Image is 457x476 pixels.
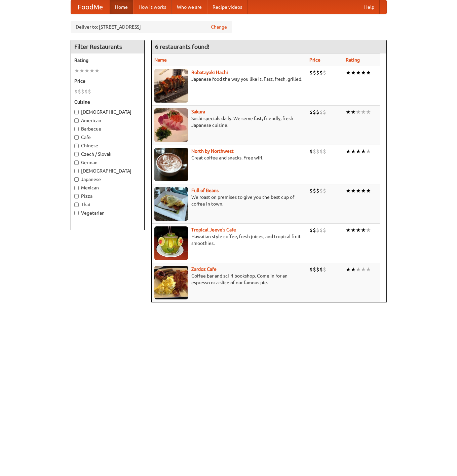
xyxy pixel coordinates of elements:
li: ★ [366,266,371,273]
li: ★ [351,148,356,155]
a: Who we are [172,0,207,14]
img: sakura.jpg [154,108,188,142]
li: ★ [351,266,356,273]
li: ★ [361,226,366,234]
li: ★ [366,226,371,234]
li: ★ [346,148,351,155]
li: $ [309,187,313,194]
li: $ [316,226,319,234]
li: ★ [346,69,351,76]
div: Deliver to: [STREET_ADDRESS] [71,21,232,33]
a: Robatayaki Hachi [191,70,228,75]
label: Barbecue [74,125,141,132]
li: $ [84,88,88,95]
li: $ [316,108,319,116]
label: Mexican [74,184,141,191]
label: [DEMOGRAPHIC_DATA] [74,168,141,174]
label: Pizza [74,193,141,199]
input: American [74,118,79,123]
li: $ [323,226,326,234]
label: Chinese [74,142,141,149]
li: $ [81,88,84,95]
label: [DEMOGRAPHIC_DATA] [74,109,141,115]
label: Thai [74,201,141,208]
li: $ [78,88,81,95]
li: $ [309,69,313,76]
li: $ [313,187,316,194]
input: Chinese [74,144,79,148]
li: ★ [361,266,366,273]
li: $ [74,88,78,95]
li: ★ [346,108,351,116]
li: ★ [356,148,361,155]
label: German [74,159,141,166]
label: Czech / Slovak [74,151,141,157]
a: FoodMe [71,0,110,14]
input: Barbecue [74,127,79,131]
input: Japanese [74,177,79,182]
b: North by Northwest [191,148,234,154]
li: $ [323,148,326,155]
li: ★ [94,67,100,74]
li: $ [313,69,316,76]
li: ★ [361,108,366,116]
li: $ [319,148,323,155]
li: ★ [356,69,361,76]
input: Czech / Slovak [74,152,79,156]
li: ★ [351,226,356,234]
li: $ [313,108,316,116]
li: ★ [366,69,371,76]
a: Home [110,0,133,14]
li: ★ [361,148,366,155]
li: ★ [366,187,371,194]
li: $ [316,148,319,155]
li: $ [313,266,316,273]
li: $ [323,108,326,116]
li: $ [323,266,326,273]
li: ★ [366,108,371,116]
p: Japanese food the way you like it. Fast, fresh, grilled. [154,76,304,82]
li: $ [319,187,323,194]
p: Hawaiian style coffee, fresh juices, and tropical fruit smoothies. [154,233,304,247]
li: ★ [351,108,356,116]
li: ★ [356,226,361,234]
input: Pizza [74,194,79,198]
a: Sakura [191,109,205,114]
li: $ [313,148,316,155]
li: $ [309,108,313,116]
li: $ [319,266,323,273]
li: ★ [74,67,79,74]
li: ★ [346,226,351,234]
p: Sushi specials daily. We serve fast, friendly, fresh Japanese cuisine. [154,115,304,129]
h5: Rating [74,57,141,64]
h5: Price [74,78,141,84]
li: ★ [351,69,356,76]
li: ★ [346,187,351,194]
li: ★ [89,67,94,74]
label: Japanese [74,176,141,183]
li: ★ [361,187,366,194]
a: Full of Beans [191,188,219,193]
a: Zardoz Cafe [191,266,217,272]
li: $ [88,88,91,95]
ng-pluralize: 6 restaurants found! [155,43,210,50]
li: ★ [361,69,366,76]
li: $ [313,226,316,234]
img: zardoz.jpg [154,266,188,299]
li: ★ [356,187,361,194]
li: $ [316,69,319,76]
a: How it works [133,0,172,14]
h4: Filter Restaurants [71,40,144,53]
h5: Cuisine [74,99,141,105]
li: $ [323,187,326,194]
p: Great coffee and snacks. Free wifi. [154,154,304,161]
input: [DEMOGRAPHIC_DATA] [74,169,79,173]
label: Vegetarian [74,210,141,216]
input: German [74,160,79,165]
li: ★ [351,187,356,194]
p: Coffee bar and sci-fi bookshop. Come in for an espresso or a slice of our famous pie. [154,272,304,286]
li: ★ [356,266,361,273]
